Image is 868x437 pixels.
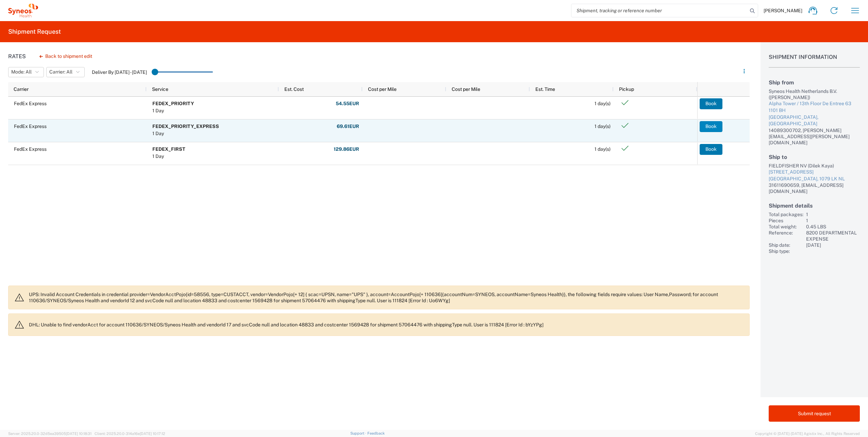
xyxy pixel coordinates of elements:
[367,431,385,435] a: Feedback
[29,322,744,328] p: DHL: Unable to find vendorAcct for account 110636/SYNEOS/Syneos Health and vendorId 17 and svcCod...
[66,432,91,436] span: [DATE] 10:18:31
[14,146,47,152] span: FedEx Express
[769,230,803,242] div: Reference:
[8,432,91,436] span: Server: 2025.20.0-32d5ea39505
[152,130,219,137] div: 1 Day
[140,432,165,436] span: [DATE] 10:17:12
[334,146,359,152] strong: 129.86 EUR
[333,144,360,155] button: 129.86EUR
[337,123,359,130] strong: 69.61 EUR
[152,101,194,106] b: FEDEX_PRIORITY
[769,154,860,160] h2: Ship to
[769,169,860,176] div: [STREET_ADDRESS]
[152,146,185,152] b: FEDEX_FIRST
[92,69,147,75] label: Deliver By [DATE] - [DATE]
[336,121,360,132] button: 69.61EUR
[700,144,722,155] button: Book
[14,101,47,106] span: FedEx Express
[336,100,359,107] strong: 54.55 EUR
[769,203,860,209] h2: Shipment details
[769,217,803,224] div: Pieces
[806,224,860,230] div: 0.45 LBS
[619,86,634,92] span: Pickup
[769,163,860,169] div: FIELDFISHER NV (Dilek Kaya)
[571,4,748,17] input: Shipment, tracking or reference number
[700,98,722,109] button: Book
[595,124,611,129] span: 1 day(s)
[769,114,860,127] div: [GEOGRAPHIC_DATA], [GEOGRAPHIC_DATA]
[335,98,360,109] button: 54.55EUR
[368,86,397,92] span: Cost per Mile
[769,88,860,100] div: Syneos Health Netherlands B.V. ([PERSON_NAME])
[29,291,744,304] p: UPS: Invalid Account Credentials in credential provider=VendorAcctPojo{id=58556, type=CUSTACCT, v...
[452,86,480,92] span: Cost per Mile
[755,431,860,437] span: Copyright © [DATE]-[DATE] Agistix Inc., All Rights Reserved
[769,405,860,422] button: Submit request
[152,107,194,114] div: 1 Day
[535,86,555,92] span: Est. Time
[769,182,860,194] div: 31611690659, [EMAIL_ADDRESS][DOMAIN_NAME]
[764,7,802,14] span: [PERSON_NAME]
[806,217,860,224] div: 1
[769,176,860,182] div: [GEOGRAPHIC_DATA], 1079 LK NL
[284,86,304,92] span: Est. Cost
[152,153,185,160] div: 1 Day
[769,169,860,182] a: [STREET_ADDRESS][GEOGRAPHIC_DATA], 1079 LK NL
[34,50,98,62] button: Back to shipment edit
[769,127,860,146] div: 14089300702, [PERSON_NAME][EMAIL_ADDRESS][PERSON_NAME][DOMAIN_NAME]
[769,248,803,254] div: Ship type:
[595,146,611,152] span: 1 day(s)
[769,79,860,86] h2: Ship from
[46,67,85,77] button: Carrier: All
[806,242,860,248] div: [DATE]
[700,121,722,132] button: Book
[806,211,860,217] div: 1
[769,211,803,217] div: Total packages:
[350,431,367,435] a: Support
[769,54,860,68] h1: Shipment Information
[152,124,219,129] b: FEDEX_PRIORITY_EXPRESS
[8,53,26,60] h1: Rates
[95,432,165,436] span: Client: 2025.20.0-314a16e
[8,67,44,77] button: Mode: All
[152,86,168,92] span: Service
[49,69,72,75] span: Carrier: All
[14,86,29,92] span: Carrier
[769,242,803,248] div: Ship date:
[769,100,860,127] a: Alpha Tower / 13th Floor De Entree 63 1101 BH[GEOGRAPHIC_DATA], [GEOGRAPHIC_DATA]
[769,224,803,230] div: Total weight:
[11,69,32,75] span: Mode: All
[806,230,860,242] div: 8200 DEPARTMENTAL EXPENSE
[595,101,611,106] span: 1 day(s)
[8,28,61,36] h2: Shipment Request
[14,124,47,129] span: FedEx Express
[769,100,860,114] div: Alpha Tower / 13th Floor De Entree 63 1101 BH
